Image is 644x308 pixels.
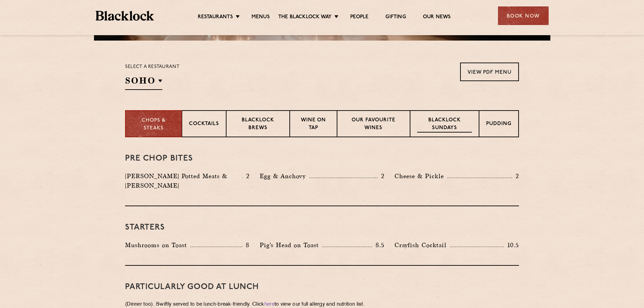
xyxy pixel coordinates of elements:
[189,120,219,129] p: Cocktails
[125,223,519,232] h3: Starters
[417,117,472,133] p: Blacklock Sundays
[125,171,242,190] p: [PERSON_NAME] Potted Meats & [PERSON_NAME]
[460,63,519,81] a: View PDF Menu
[233,117,283,133] p: Blacklock Brews
[395,171,447,181] p: Cheese & Pickle
[498,6,549,25] div: Book Now
[378,172,384,181] p: 2
[243,172,249,181] p: 2
[423,14,451,21] a: Our News
[96,11,154,21] img: BL_Textured_Logo-footer-cropped.svg
[260,240,322,250] p: Pig's Head on Toast
[125,154,519,163] h3: Pre Chop Bites
[242,241,249,250] p: 8
[278,14,332,21] a: The Blacklock Way
[372,241,384,250] p: 8.5
[125,283,519,291] h3: PARTICULARLY GOOD AT LUNCH
[385,14,406,21] a: Gifting
[395,240,450,250] p: Crayfish Cocktail
[125,240,190,250] p: Mushrooms on Toast
[260,171,309,181] p: Egg & Anchovy
[504,241,519,250] p: 10.5
[133,117,175,132] p: Chops & Steaks
[198,14,233,21] a: Restaurants
[486,120,511,129] p: Pudding
[125,75,162,90] h2: SOHO
[350,14,368,21] a: People
[125,63,180,71] p: Select a restaurant
[297,117,330,133] p: Wine on Tap
[344,117,403,133] p: Our favourite wines
[252,14,270,21] a: Menus
[264,302,275,307] a: here
[512,172,519,181] p: 2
